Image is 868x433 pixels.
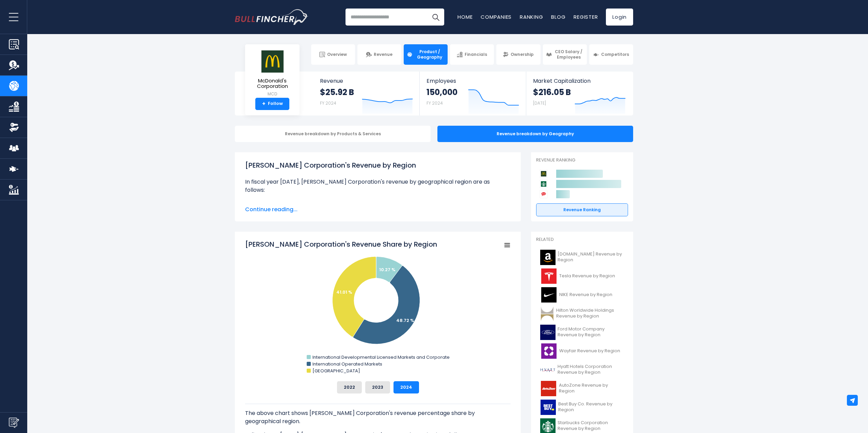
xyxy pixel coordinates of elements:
[337,381,362,393] button: 2022
[536,360,628,379] a: Hyatt Hotels Corporation Revenue by Region
[540,250,556,265] img: AMZN logo
[457,13,472,20] a: Home
[245,239,511,376] svg: McDonald's Corporation's Revenue Share by Region
[558,420,624,432] span: Starbucks Corporation Revenue by Region
[536,285,628,304] a: NIKE Revenue by Region
[601,52,629,57] span: Competitors
[554,49,584,60] span: CEO Salary / Employees
[511,52,534,57] span: Ownership
[536,248,628,267] a: [DOMAIN_NAME] Revenue by Region
[245,160,511,170] h1: [PERSON_NAME] Corporation's Revenue by Region
[533,100,546,106] small: [DATE]
[235,9,308,25] img: Bullfincher logo
[379,266,396,273] text: 10.27 %
[540,287,557,303] img: NKE logo
[336,289,352,295] text: 41.01 %
[606,9,633,26] a: Login
[437,126,633,142] div: Revenue breakdown by Geography
[252,200,427,207] b: International Developmental Licensed Markets and Corporate:
[589,44,633,65] a: Competitors
[250,50,294,98] a: McDonald's Corporation MCD
[404,44,448,65] a: Product / Geography
[420,72,526,115] a: Employees 150,000 FY 2024
[540,180,548,188] img: Starbucks Corporation competitors logo
[536,342,628,360] a: Wayfair Revenue by Region
[558,401,624,413] span: Best Buy Co. Revenue by Region
[450,44,494,65] a: Financials
[312,368,360,374] text: [GEOGRAPHIC_DATA]
[540,325,556,340] img: F logo
[540,268,557,284] img: TSLA logo
[520,13,543,20] a: Ranking
[496,44,540,65] a: Ownership
[320,100,336,106] small: FY 2024
[481,13,512,20] a: Companies
[540,343,557,359] img: W logo
[559,348,620,354] span: Wayfair Revenue by Region
[559,292,612,298] span: NIKE Revenue by Region
[312,361,382,367] text: International Operated Markets
[536,157,628,163] p: Revenue Ranking
[540,306,554,321] img: HLT logo
[396,317,414,324] text: 48.72 %
[320,87,354,97] strong: $25.92 B
[558,364,624,375] span: Hyatt Hotels Corporation Revenue by Region
[365,381,390,393] button: 2023
[245,200,511,208] li: $2.66 B
[415,49,445,60] span: Product / Geography
[540,362,556,377] img: H logo
[533,78,626,84] span: Market Capitalization
[536,237,628,243] p: Related
[540,381,557,396] img: AZO logo
[245,178,511,194] p: In fiscal year [DATE], [PERSON_NAME] Corporation's revenue by geographical region are as follows:
[235,9,308,25] a: Go to homepage
[558,326,624,338] span: Ford Motor Company Revenue by Region
[540,400,556,415] img: BBY logo
[311,44,355,65] a: Overview
[536,323,628,342] a: Ford Motor Company Revenue by Region
[427,9,444,26] button: Search
[536,304,628,323] a: Hilton Worldwide Holdings Revenue by Region
[255,98,289,110] a: +Follow
[536,379,628,398] a: AutoZone Revenue by Region
[320,78,413,84] span: Revenue
[374,52,392,57] span: Revenue
[427,78,519,84] span: Employees
[357,44,401,65] a: Revenue
[526,72,632,115] a: Market Capitalization $216.05 B [DATE]
[245,205,511,214] span: Continue reading...
[574,13,598,20] a: Register
[312,354,450,360] text: International Developmental Licensed Markets and Corporate
[465,52,487,57] span: Financials
[9,122,19,133] img: Ownership
[536,203,628,216] a: Revenue Ranking
[427,100,443,106] small: FY 2024
[559,273,615,279] span: Tesla Revenue by Region
[559,383,624,394] span: AutoZone Revenue by Region
[245,239,437,249] tspan: [PERSON_NAME] Corporation's Revenue Share by Region
[558,251,624,263] span: [DOMAIN_NAME] Revenue by Region
[251,91,294,97] small: MCD
[543,44,587,65] a: CEO Salary / Employees
[245,409,511,426] p: The above chart shows [PERSON_NAME] Corporation's revenue percentage share by geographical region.
[327,52,347,57] span: Overview
[313,72,420,115] a: Revenue $25.92 B FY 2024
[262,101,266,107] strong: +
[533,87,571,97] strong: $216.05 B
[540,170,548,178] img: McDonald's Corporation competitors logo
[536,267,628,285] a: Tesla Revenue by Region
[551,13,565,20] a: Blog
[556,308,624,319] span: Hilton Worldwide Holdings Revenue by Region
[536,398,628,417] a: Best Buy Co. Revenue by Region
[251,78,294,89] span: McDonald's Corporation
[427,87,457,97] strong: 150,000
[235,126,431,142] div: Revenue breakdown by Products & Services
[393,381,419,393] button: 2024
[540,190,548,198] img: Yum! Brands competitors logo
